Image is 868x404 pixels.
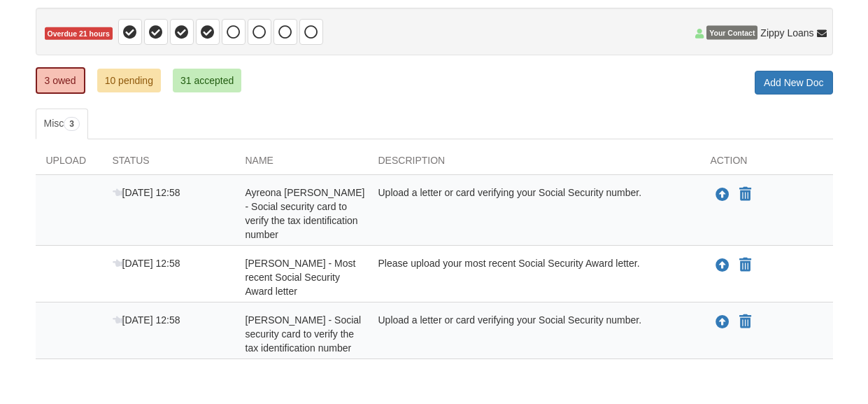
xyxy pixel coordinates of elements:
button: Declare Richard Grix - Most recent Social Security Award letter not applicable [738,257,753,274]
a: 31 accepted [173,69,241,92]
div: Please upload your most recent Social Security Award letter. [368,256,700,298]
a: Add New Doc [755,71,833,95]
a: 3 owed [36,67,85,94]
div: Name [235,153,368,174]
button: Upload Richard Grix - Most recent Social Security Award letter [714,256,731,274]
span: [DATE] 12:58 [113,314,180,326]
button: Upload Richard Grix - Social security card to verify the tax identification number [714,313,731,331]
span: Zippy Loans [760,26,813,40]
button: Upload Ayreona Grix - Social security card to verify the tax identification number [714,186,731,204]
div: Status [102,153,235,174]
span: Your Contact [706,26,757,40]
span: 3 [64,117,80,131]
span: Overdue 21 hours [45,27,113,41]
span: Ayreona [PERSON_NAME] - Social security card to verify the tax identification number [246,187,365,240]
button: Declare Richard Grix - Social security card to verify the tax identification number not applicable [738,314,753,330]
div: Upload [36,153,102,174]
div: Description [368,153,700,174]
span: [DATE] 12:58 [113,258,180,269]
button: Declare Ayreona Grix - Social security card to verify the tax identification number not applicable [738,186,753,203]
div: Upload a letter or card verifying your Social Security number. [368,313,700,355]
a: 10 pending [97,69,161,92]
span: [DATE] 12:58 [113,187,180,198]
div: Upload a letter or card verifying your Social Security number. [368,186,700,242]
span: [PERSON_NAME] - Most recent Social Security Award letter [246,258,356,297]
span: [PERSON_NAME] - Social security card to verify the tax identification number [246,314,362,354]
div: Action [700,153,833,174]
a: Misc [36,109,88,139]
